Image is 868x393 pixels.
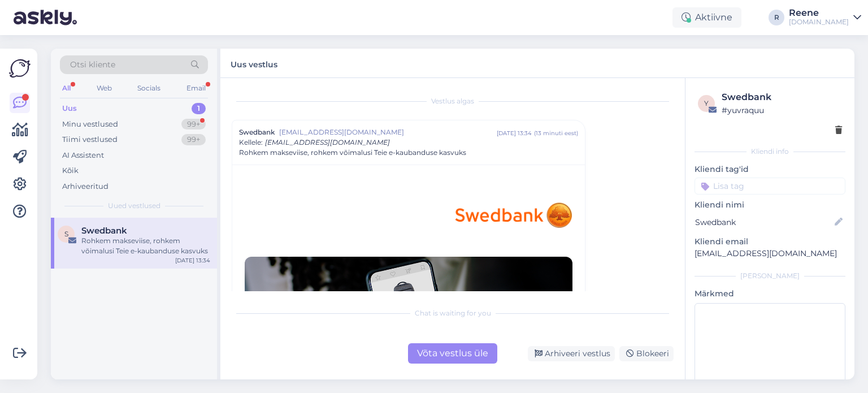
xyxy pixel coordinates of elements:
[135,81,163,96] div: Socials
[722,90,842,104] div: Swedbank
[62,119,118,130] div: Minu vestlused
[232,96,674,106] div: Vestlus algas
[62,134,118,145] div: Tiimi vestlused
[62,103,77,114] div: Uus
[497,129,532,137] div: [DATE] 13:34
[619,346,674,361] div: Blokeeri
[62,150,104,161] div: AI Assistent
[789,8,861,27] a: Reene[DOMAIN_NAME]
[265,138,390,146] span: [EMAIL_ADDRESS][DOMAIN_NAME]
[175,256,210,265] div: [DATE] 13:34
[184,81,208,96] div: Email
[239,138,263,146] span: Kellele :
[695,178,845,195] input: Lisa tag
[181,134,206,145] div: 99+
[239,148,466,158] span: Rohkem makseviise, rohkem võimalusi Teie e-kaubanduse kasvuks
[704,99,709,107] span: y
[181,119,206,130] div: 99+
[62,181,108,192] div: Arhiveeritud
[695,248,845,260] p: [EMAIL_ADDRESS][DOMAIN_NAME]
[769,10,784,25] div: R
[81,236,210,256] div: Rohkem makseviise, rohkem võimalusi Teie e-kaubanduse kasvuks
[192,103,206,114] div: 1
[695,216,832,228] input: Lisa nimi
[108,201,160,211] span: Uued vestlused
[70,59,115,71] span: Otsi kliente
[94,81,114,96] div: Web
[62,165,79,176] div: Kõik
[60,81,73,96] div: All
[64,230,68,238] span: S
[534,129,578,137] div: ( 13 minuti eest )
[408,343,497,364] div: Võta vestlus üle
[722,104,842,116] div: # yuvraquu
[695,146,845,157] div: Kliendi info
[695,199,845,211] p: Kliendi nimi
[672,7,741,28] div: Aktiivne
[231,55,277,71] label: Uus vestlus
[528,346,615,361] div: Arhiveeri vestlus
[279,127,497,137] span: [EMAIL_ADDRESS][DOMAIN_NAME]
[695,271,845,281] div: [PERSON_NAME]
[695,163,845,175] p: Kliendi tag'id
[9,58,31,79] img: Askly Logo
[81,226,127,236] span: Swedbank
[232,308,674,318] div: Chat is waiting for you
[695,288,845,300] p: Märkmed
[695,236,845,248] p: Kliendi email
[239,127,275,137] span: Swedbank
[789,8,849,18] div: Reene
[789,18,849,27] div: [DOMAIN_NAME]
